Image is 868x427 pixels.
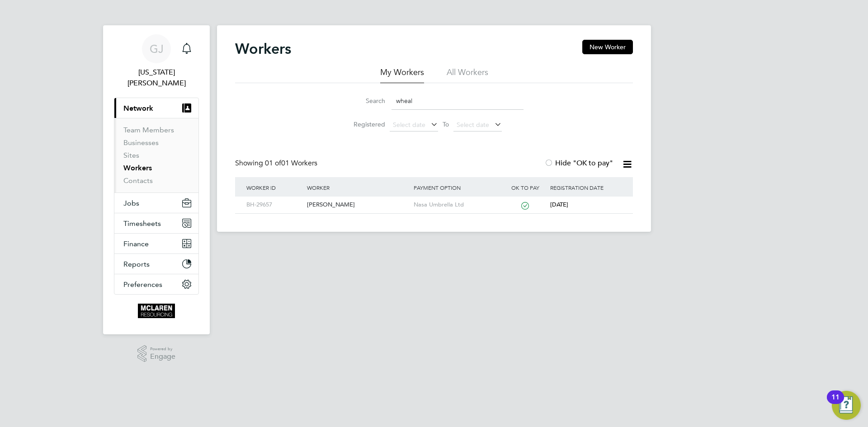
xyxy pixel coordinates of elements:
[123,199,139,207] span: Jobs
[138,304,175,318] img: mclaren-logo-retina.png
[150,353,175,361] span: Engage
[123,239,149,248] span: Finance
[114,34,199,89] a: GJ[US_STATE][PERSON_NAME]
[305,197,411,213] div: [PERSON_NAME]
[447,67,488,83] li: All Workers
[550,201,568,208] span: [DATE]
[123,138,159,147] a: Businesses
[411,177,503,198] div: Payment Option
[244,196,624,204] a: BH-29657[PERSON_NAME]Nasa Umbrella Ltd[DATE]
[582,40,633,54] button: New Worker
[548,177,624,198] div: Registration Date
[235,159,319,168] div: Showing
[440,118,452,130] span: To
[114,304,199,318] a: Go to home page
[114,118,198,192] div: Network
[114,213,198,233] button: Timesheets
[114,98,198,118] button: Network
[344,97,385,105] label: Search
[344,120,385,128] label: Registered
[114,234,198,253] button: Finance
[411,197,503,213] div: Nasa Umbrella Ltd
[114,274,198,294] button: Preferences
[114,254,198,274] button: Reports
[123,219,161,228] span: Timesheets
[831,397,840,409] div: 11
[123,176,153,185] a: Contacts
[114,67,199,89] span: Georgia Jesson
[265,159,317,168] span: 01 Workers
[103,25,210,334] nav: Main navigation
[305,177,411,198] div: Worker
[235,40,291,58] h2: Workers
[244,177,305,198] div: Worker ID
[123,260,150,268] span: Reports
[123,151,139,160] a: Sites
[380,67,424,83] li: My Workers
[123,126,174,134] a: Team Members
[244,197,305,213] div: BH-29657
[502,177,548,198] div: OK to pay
[457,121,489,129] span: Select date
[544,159,613,168] label: Hide "OK to pay"
[265,159,281,168] span: 01 of
[150,43,164,55] span: GJ
[123,104,153,113] span: Network
[150,345,175,353] span: Powered by
[123,280,162,289] span: Preferences
[137,345,176,362] a: Powered byEngage
[392,92,524,110] input: Name, email or phone number
[114,193,198,213] button: Jobs
[123,164,152,172] a: Workers
[393,121,425,129] span: Select date
[832,391,861,420] button: Open Resource Center, 11 new notifications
